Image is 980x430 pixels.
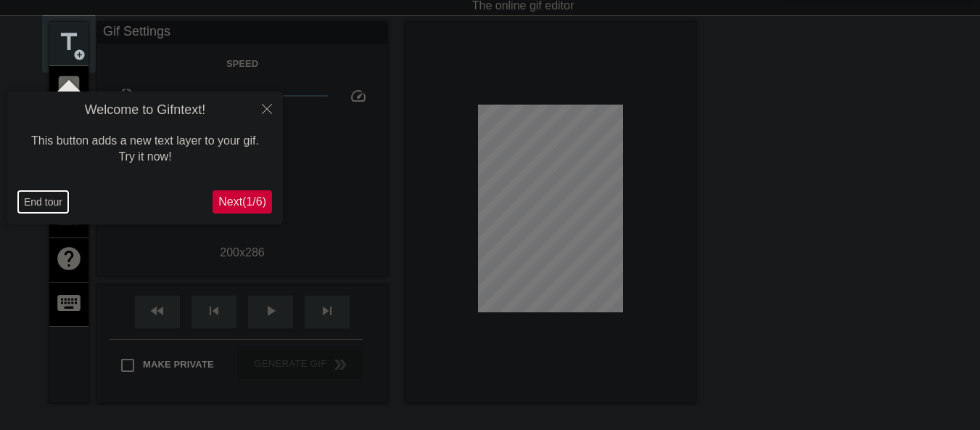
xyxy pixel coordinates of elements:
button: End tour [18,191,68,213]
button: Close [251,92,283,125]
span: Next ( 1 / 6 ) [218,195,266,208]
h4: Welcome to Gifntext! [18,102,272,118]
div: This button adds a new text layer to your gif. Try it now! [18,118,272,180]
button: Next [213,190,272,214]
